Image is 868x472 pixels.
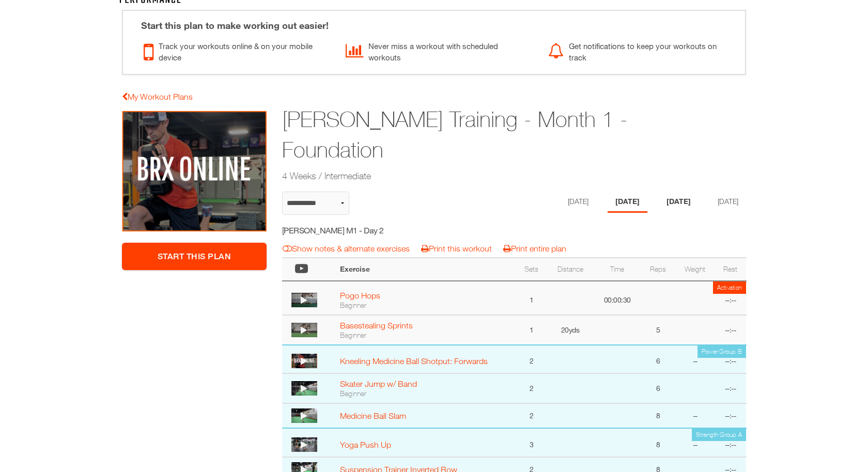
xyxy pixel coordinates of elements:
[641,373,675,403] td: 6
[713,281,747,294] td: Activation
[346,38,532,64] div: Never miss a workout with scheduled workouts
[340,389,510,398] div: Beginner
[548,38,735,64] div: Get notifications to keep your workouts on track
[340,331,510,340] div: Beginner
[503,244,566,253] a: Print entire plan
[641,403,675,428] td: 8
[131,11,737,33] div: Start this plan to make working out easier!
[547,315,594,345] td: 20
[340,291,380,300] a: Pogo Hops
[547,258,594,281] th: Distance
[291,293,317,307] img: thumbnail.png
[144,38,330,64] div: Track your workouts online & on your mobile device
[283,244,410,253] a: Show notes & alternate exercises
[340,411,406,420] a: Medicine Ball Slam
[594,281,641,314] td: 00:00:30
[641,428,675,457] td: 8
[715,345,746,374] td: --:--
[715,315,746,345] td: --:--
[641,258,675,281] th: Reps
[516,373,547,403] td: 2
[698,345,746,358] td: Power Group B
[569,325,580,334] span: yds
[122,92,193,101] a: My Workout Plans
[692,429,746,441] td: Strength Group A
[282,169,667,182] h2: 4 Weeks / Intermediate
[340,321,413,330] a: Basestealing Sprints
[608,192,647,213] li: Day 2
[122,111,267,232] img: Brendan Jedlicka Training - Month 1 - Foundation
[715,428,746,457] td: --:--
[675,258,715,281] th: Weight
[516,403,547,428] td: 2
[715,403,746,428] td: --:--
[516,315,547,345] td: 1
[340,379,417,388] a: Skater Jump w/ Band
[340,301,510,310] div: Beginner
[340,356,488,366] a: Kneeling Medicine Ball Shotput: Forwards
[710,192,746,213] li: Day 4
[291,354,317,368] img: large.PNG
[659,192,699,213] li: Day 3
[594,258,641,281] th: Time
[641,345,675,374] td: 6
[291,323,317,337] img: thumbnail.png
[282,225,467,236] h5: [PERSON_NAME] M1 - Day 2
[516,281,547,314] td: 1
[340,440,391,449] a: Yoga Push Up
[560,192,596,213] li: Day 1
[675,428,715,457] td: --
[122,243,267,270] a: Start This Plan
[675,345,715,374] td: --
[291,381,317,396] img: thumbnail.png
[516,428,547,457] td: 3
[335,258,516,281] th: Exercise
[715,281,746,314] td: --:--
[516,258,547,281] th: Sets
[291,437,317,452] img: thumbnail.png
[715,373,746,403] td: --:--
[516,345,547,374] td: 2
[675,403,715,428] td: --
[641,315,675,345] td: 5
[421,244,492,253] a: Print this workout
[291,408,317,423] img: thumbnail.png
[282,104,667,165] h1: [PERSON_NAME] Training - Month 1 - Foundation
[715,258,746,281] th: Rest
